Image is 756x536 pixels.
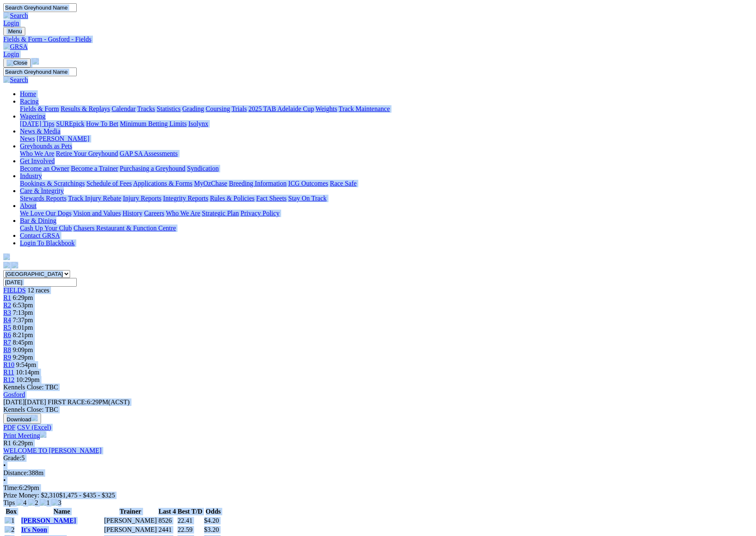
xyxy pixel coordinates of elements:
a: WELCOME TO [PERSON_NAME] [3,447,102,454]
a: R8 [3,346,11,353]
a: Cash Up Your Club [20,225,72,232]
a: Login [3,51,19,58]
a: Purchasing a Greyhound [120,165,185,172]
img: 1 [5,517,15,524]
span: Menu [8,28,22,34]
div: Prize Money: $2,310 [3,492,753,499]
span: 6:29pm [13,294,33,301]
span: R6 [3,331,11,338]
img: printer.svg [40,431,46,438]
a: [PERSON_NAME] [36,135,89,142]
img: Close [7,60,27,66]
button: Toggle navigation [3,27,25,36]
a: ICG Outcomes [288,180,328,187]
th: Trainer [104,507,157,516]
img: Search [3,76,28,84]
span: Tips [3,499,15,506]
img: logo-grsa-white.png [3,254,10,260]
th: Name [21,507,103,516]
a: Chasers Restaurant & Function Centre [73,225,176,232]
a: Industry [20,172,42,179]
a: Who We Are [20,150,54,157]
div: Industry [20,180,753,187]
span: $1,475 - $435 - $325 [59,492,115,499]
a: News & Media [20,128,61,135]
img: logo-grsa-white.png [32,58,39,65]
td: [PERSON_NAME] [104,526,157,534]
button: Toggle navigation [3,58,31,68]
a: Contact GRSA [20,232,60,239]
span: R10 [3,361,15,368]
span: 10:14pm [16,369,39,376]
th: Last 4 [158,507,176,516]
button: Download [3,413,41,424]
a: Who We Are [166,210,200,217]
span: • [3,462,6,469]
span: R12 [3,376,15,383]
img: twitter.svg [12,262,18,268]
img: 3 [51,499,61,507]
a: Isolynx [188,120,208,127]
a: [PERSON_NAME] [21,517,76,524]
a: Get Involved [20,157,55,164]
span: 7:13pm [13,309,33,316]
div: Kennels Close: TBC [3,406,753,413]
div: Racing [20,105,753,113]
a: Schedule of Fees [86,180,131,187]
div: 5 [3,454,753,462]
a: Fact Sheets [256,195,287,202]
a: Wagering [20,113,46,120]
a: Calendar [112,105,136,112]
a: Become an Owner [20,165,69,172]
div: Care & Integrity [20,195,753,202]
a: MyOzChase [194,180,227,187]
span: 9:29pm [13,354,33,361]
span: $4.20 [204,517,219,524]
div: About [20,210,753,217]
a: Statistics [157,105,181,112]
div: 388m [3,469,753,477]
a: Trials [231,105,247,112]
a: Race Safe [330,180,356,187]
span: R2 [3,302,11,309]
a: Home [20,90,36,97]
input: Select date [3,278,77,287]
span: Box [6,508,17,515]
span: FIRST RACE: [48,398,87,406]
a: Privacy Policy [241,210,280,217]
a: How To Bet [86,120,119,127]
a: Bookings & Scratchings [20,180,85,187]
span: 6:53pm [13,302,33,309]
a: R4 [3,316,11,324]
a: Coursing [206,105,230,112]
a: About [20,202,36,209]
a: Strategic Plan [202,210,239,217]
div: Bar & Dining [20,225,753,232]
a: Retire Your Greyhound [56,150,118,157]
span: 8:45pm [13,339,33,346]
a: Rules & Policies [210,195,255,202]
a: Vision and Values [73,210,121,217]
span: Time: [3,484,19,491]
a: Greyhounds as Pets [20,142,72,150]
a: SUREpick [56,120,84,127]
a: Print Meeting [3,432,46,439]
a: Fields & Form - Gosford - Fields [3,36,753,43]
div: News & Media [20,135,753,142]
a: Breeding Information [229,180,287,187]
a: R5 [3,324,11,331]
th: Odds [204,507,223,516]
span: Grade: [3,454,22,461]
span: R1 [3,294,11,301]
a: Minimum Betting Limits [120,120,187,127]
span: R9 [3,354,11,361]
a: R3 [3,309,11,316]
a: Tracks [137,105,155,112]
a: R7 [3,339,11,346]
span: R11 [3,369,14,376]
a: 2025 TAB Adelaide Cup [248,105,314,112]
